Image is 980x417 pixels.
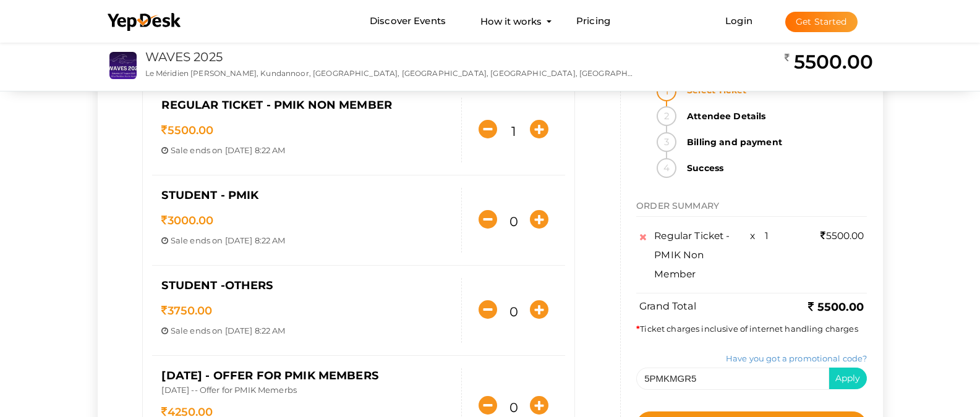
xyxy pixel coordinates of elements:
span: Sale [171,145,189,155]
b: 5500.00 [808,300,864,313]
p: [DATE] -- Offer for PMIK Memerbs [161,384,452,399]
span: 3000.00 [161,214,213,227]
span: ORDER SUMMARY [636,200,719,211]
p: Le Méridien [PERSON_NAME], Kundannoor, [GEOGRAPHIC_DATA], [GEOGRAPHIC_DATA], [GEOGRAPHIC_DATA], [... [145,68,636,78]
p: ends on [DATE] 8:22 AM [161,145,452,156]
span: [DATE] - Offer for PMIK Members [161,369,378,382]
span: 5500.00 [820,229,864,241]
span: Student - PMIK [161,188,258,202]
span: Student -Others [161,279,273,292]
a: Have you got a promotional code? [726,353,867,363]
span: Apply [835,373,861,384]
span: Sale [171,326,189,335]
a: Login [725,15,752,27]
img: S4WQAGVX_small.jpeg [109,52,137,79]
button: How it works [477,10,545,33]
span: Regular Ticket - PMIK Non Member [161,98,391,112]
button: Apply [829,368,867,389]
a: Pricing [576,10,610,33]
p: ends on [DATE] 8:22 AM [161,235,452,246]
span: Regular Ticket - PMIK Non Member [654,229,730,279]
span: 3750.00 [161,304,212,318]
a: Discover Events [370,10,446,33]
span: x 1 [750,229,769,241]
input: Enter Promotion Code here. [636,367,829,389]
button: Get Started [785,12,858,32]
span: 5500.00 [161,124,213,137]
p: ends on [DATE] 8:22 AM [161,325,452,337]
a: WAVES 2025 [145,49,223,64]
span: Sale [171,235,189,245]
strong: Billing and payment [680,132,867,152]
h2: 5500.00 [785,49,873,74]
strong: Success [680,158,867,178]
span: Ticket charges inclusive of internet handling charges [636,323,858,333]
strong: Attendee Details [680,106,867,126]
label: Grand Total [639,299,696,313]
